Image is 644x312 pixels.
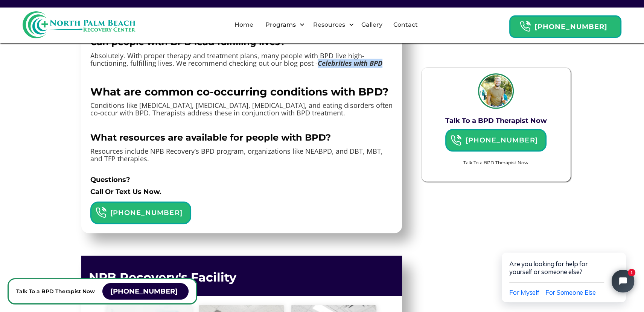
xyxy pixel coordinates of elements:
[90,201,191,224] a: Header Calendar Icons[PHONE_NUMBER]
[357,13,387,37] a: Gallery
[90,36,285,47] strong: Can people with BPD lead fulfilling lives?
[107,207,186,218] h6: [PHONE_NUMBER]
[389,13,422,37] a: Contact
[90,147,393,162] p: Resources include NPB Recovery’s BPD program, organizations like NEABPD, and DBT, MBT, and TFP th...
[95,207,107,218] img: Header Calendar Icons
[230,13,258,37] a: Home
[534,23,607,31] strong: [PHONE_NUMBER]
[90,85,388,98] strong: What are common co-occurring conditions with BPD?
[90,101,393,117] p: Conditions like [MEDICAL_DATA], [MEDICAL_DATA], [MEDICAL_DATA], and eating disorders often co-occ...
[16,287,95,296] p: Talk To a BPD Therapist Now
[519,21,531,32] img: Header Calendar Icons
[110,287,178,295] strong: [PHONE_NUMBER]
[445,159,547,171] form: Specific Campaign
[450,135,461,146] img: Header Calendar Icons
[90,52,393,67] p: Absolutely. With proper therapy and treatment plans, many people with BPD live high-functioning, ...
[90,71,393,78] p: ‍
[90,132,393,144] h4: ‍
[509,12,621,38] a: Header Calendar Icons[PHONE_NUMBER]
[318,59,382,68] em: Celebrities with BPD
[90,86,393,98] h3: ‍
[306,13,356,37] div: Resources
[463,159,528,167] div: Talk To a BPD Therapist Now
[461,135,541,146] h6: [PHONE_NUMBER]
[90,132,331,143] strong: What resources are available for people with BPD?
[259,13,306,37] div: Programs
[90,120,393,128] p: ‍
[90,174,393,198] h3: Questions? Call Or Text Us Now.
[445,129,546,152] a: Header Calendar Icons[PHONE_NUMBER]
[263,20,297,29] div: Programs
[89,270,236,285] strong: NPB Recovery's Facility
[445,117,547,126] h2: Talk To a BPD Therapist Now
[102,283,189,300] a: [PHONE_NUMBER]
[311,20,347,29] div: Resources
[486,228,644,312] iframe: Tidio Chat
